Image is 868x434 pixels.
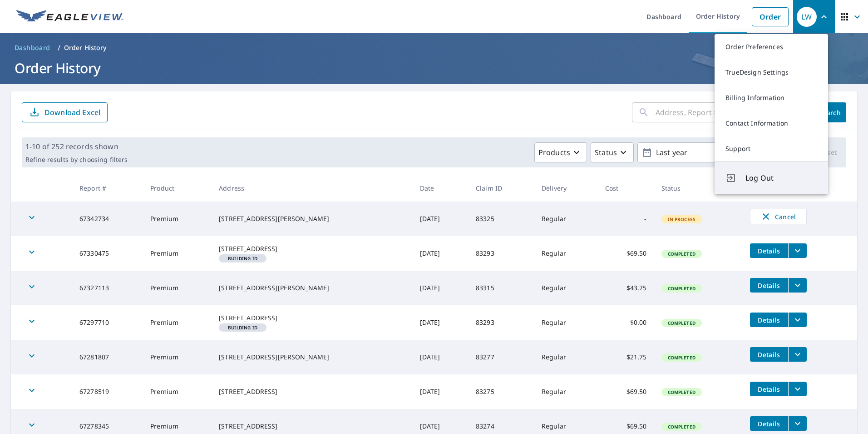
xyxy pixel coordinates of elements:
span: Completed [662,285,701,292]
p: Last year [652,145,759,161]
th: Address [212,175,412,202]
a: Order Preferences [715,34,828,60]
p: Status [595,147,617,158]
em: Building ID [228,325,257,330]
td: $69.50 [598,374,654,409]
span: In Process [662,216,701,222]
p: Products [538,147,570,158]
span: Search [821,108,839,117]
td: $0.00 [598,305,654,340]
button: detailsBtn-67330475 [750,243,788,258]
button: detailsBtn-67297710 [750,313,788,327]
th: Report # [72,175,143,202]
input: Address, Report #, Claim ID, etc. [656,100,806,125]
button: filesDropdownBtn-67278345 [788,416,807,431]
button: Download Excel [22,102,108,122]
td: [DATE] [413,236,469,271]
td: Regular [534,236,598,271]
span: Completed [662,354,701,361]
td: Premium [143,305,212,340]
td: Regular [534,374,598,409]
td: Regular [534,202,598,236]
td: 83277 [469,340,534,374]
button: filesDropdownBtn-67297710 [788,313,807,327]
a: Dashboard [11,40,54,55]
div: [STREET_ADDRESS] [219,422,405,431]
td: [DATE] [413,340,469,374]
p: Order History [64,43,107,52]
span: Completed [662,424,701,430]
td: 67281807 [72,340,143,374]
div: [STREET_ADDRESS] [219,244,405,253]
button: filesDropdownBtn-67278519 [788,382,807,396]
span: Cancel [759,211,797,222]
td: Premium [143,340,212,374]
td: Premium [143,271,212,305]
a: Order [752,7,789,26]
td: Regular [534,340,598,374]
td: 67297710 [72,305,143,340]
td: 67330475 [72,236,143,271]
td: - [598,202,654,236]
span: Details [755,281,783,290]
p: Download Excel [44,107,100,117]
a: Support [715,136,828,161]
button: Status [591,142,634,162]
span: Details [755,316,783,324]
button: filesDropdownBtn-67281807 [788,347,807,362]
button: Last year [637,142,774,162]
th: Cost [598,175,654,202]
td: 83325 [469,202,534,236]
li: / [58,42,60,53]
td: 83293 [469,236,534,271]
div: [STREET_ADDRESS][PERSON_NAME] [219,283,405,293]
td: $69.50 [598,236,654,271]
td: [DATE] [413,271,469,305]
button: detailsBtn-67327113 [750,278,788,293]
nav: breadcrumb [11,40,857,55]
div: LW [797,7,817,27]
button: filesDropdownBtn-67330475 [788,243,807,258]
td: Regular [534,271,598,305]
button: detailsBtn-67278519 [750,382,788,396]
th: Claim ID [469,175,534,202]
td: [DATE] [413,202,469,236]
td: $43.75 [598,271,654,305]
td: [DATE] [413,305,469,340]
a: Billing Information [715,85,828,111]
div: [STREET_ADDRESS] [219,387,405,396]
td: Premium [143,374,212,409]
td: $21.75 [598,340,654,374]
td: 67342734 [72,202,143,236]
td: 83293 [469,305,534,340]
td: [DATE] [413,374,469,409]
div: [STREET_ADDRESS][PERSON_NAME] [219,353,405,362]
td: 83315 [469,271,534,305]
span: Log Out [745,172,817,183]
h1: Order History [11,59,857,77]
th: Delivery [534,175,598,202]
th: Date [413,175,469,202]
span: Completed [662,389,701,395]
p: 1-10 of 252 records shown [25,141,128,152]
span: Details [755,247,783,255]
span: Completed [662,320,701,326]
button: Search [814,102,846,122]
td: Premium [143,202,212,236]
a: Contact Information [715,111,828,136]
span: Details [755,385,783,394]
span: Dashboard [15,43,50,52]
button: detailsBtn-67281807 [750,347,788,362]
button: Cancel [750,209,807,224]
span: Completed [662,251,701,257]
button: Log Out [715,161,828,194]
td: 67327113 [72,271,143,305]
a: TrueDesign Settings [715,60,828,85]
div: [STREET_ADDRESS][PERSON_NAME] [219,214,405,223]
span: Details [755,419,783,428]
button: filesDropdownBtn-67327113 [788,278,807,293]
td: 83275 [469,374,534,409]
td: Regular [534,305,598,340]
th: Product [143,175,212,202]
td: Premium [143,236,212,271]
